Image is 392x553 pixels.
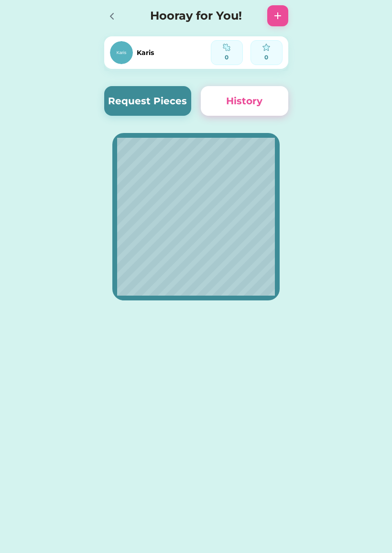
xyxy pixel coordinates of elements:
[104,86,192,116] button: Request Pieces
[201,86,288,116] button: History
[137,48,154,58] div: Karis
[135,7,258,24] h4: Hooray for You!
[223,44,230,51] img: programming-module-puzzle-1--code-puzzle-module-programming-plugin-piece.svg
[214,53,240,62] div: 0
[262,44,270,51] img: interface-favorite-star--reward-rating-rate-social-star-media-favorite-like-stars.svg
[272,10,283,22] img: add%201.svg
[254,53,279,62] div: 0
